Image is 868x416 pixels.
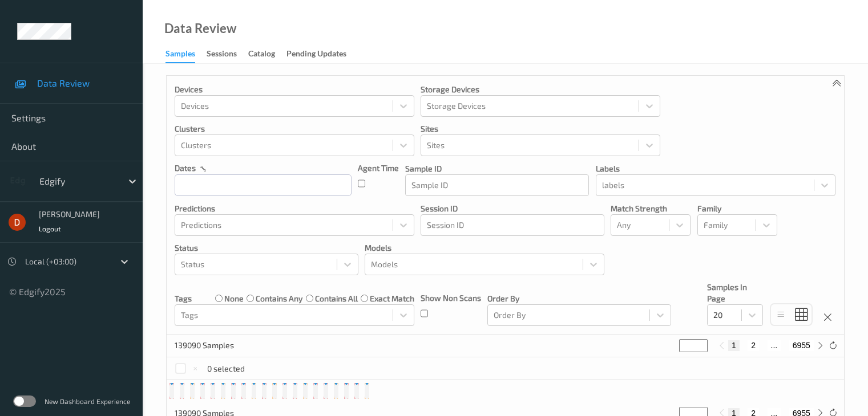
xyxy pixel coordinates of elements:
[596,163,835,174] p: labels
[175,340,260,351] p: 139090 Samples
[248,48,275,62] div: Catalog
[487,293,671,304] p: Order By
[207,46,248,62] a: Sessions
[256,293,302,304] label: contains any
[421,123,660,134] p: Sites
[165,48,195,63] div: Samples
[421,203,604,214] p: Session ID
[728,340,740,350] button: 1
[164,23,236,34] div: Data Review
[165,46,207,63] a: Samples
[286,46,358,62] a: Pending Updates
[175,242,358,254] p: Status
[789,340,814,350] button: 6955
[611,203,691,214] p: Match Strength
[365,242,604,254] p: Models
[707,282,763,304] p: Samples In Page
[768,340,781,350] button: ...
[358,162,399,174] p: Agent Time
[421,292,481,304] p: Show Non Scans
[175,293,192,304] p: Tags
[175,123,414,134] p: Clusters
[248,46,286,62] a: Catalog
[175,84,414,95] p: Devices
[175,162,196,174] p: dates
[405,163,589,174] p: Sample ID
[286,48,346,62] div: Pending Updates
[224,293,244,304] label: none
[175,203,414,214] p: Predictions
[697,203,777,214] p: Family
[370,293,414,304] label: exact match
[315,293,358,304] label: contains all
[207,48,237,62] div: Sessions
[207,363,245,374] p: 0 selected
[421,84,660,95] p: Storage Devices
[748,340,759,350] button: 2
